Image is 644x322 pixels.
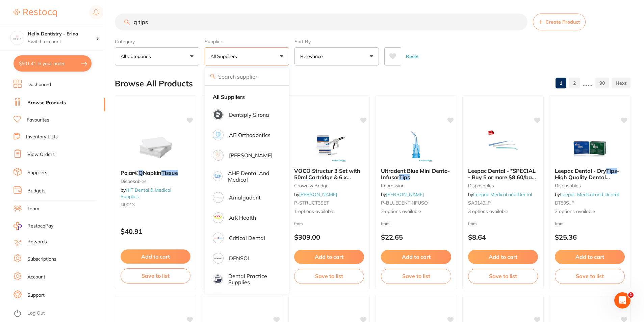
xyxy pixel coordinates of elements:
span: from [555,221,564,226]
img: Polar® Q Napkin Tissue [134,131,178,164]
img: Adam Dental [214,151,223,160]
span: RestocqPay [27,223,53,230]
small: disposables [468,183,538,188]
span: - High Quality Dental Product [555,167,619,187]
a: Team [27,206,39,212]
p: $8.64 [468,233,538,241]
span: Create Product [545,19,580,25]
p: Switch account [28,38,96,45]
a: Browse Products [27,100,66,106]
span: P-BLUEDENTINFUSO [381,200,428,206]
img: Critical Dental [214,234,223,242]
img: RestocqPay [14,222,22,230]
a: RestocqPay [14,222,53,230]
button: Add to cart [555,250,625,264]
span: by [381,191,424,197]
input: Search supplier [205,68,289,85]
img: AB Orthodontics [214,131,223,139]
span: VOCO Structur 3 Set with 50ml Cartridge & 6 x Mix [294,167,360,187]
input: Search Products [115,14,527,30]
small: disposables [121,179,190,184]
p: Amalgadent [229,194,261,200]
span: by [555,191,619,197]
a: 1 [556,76,566,90]
span: SA0149_P [468,200,491,206]
p: $25.36 [555,233,625,241]
button: Add to cart [294,250,364,264]
strong: All Suppliers [213,94,245,100]
button: Save to list [381,269,451,284]
img: Ark Health [214,213,223,222]
span: 1 [628,292,634,298]
button: Reset [404,47,421,65]
b: Ultradent Blue Mini Dento-Infusor Tips [381,168,451,180]
img: Ultradent Blue Mini Dento-Infusor Tips [394,129,438,162]
b: Leepac Dental - Dry Tips - High Quality Dental Product [555,168,625,180]
small: disposables [555,183,625,188]
a: Account [27,274,45,280]
p: $40.91 [121,227,190,235]
span: by [121,187,171,199]
span: Leepac Dental - *SPECIAL - Buy 5 or more $8.60/bag* Disposable Surgical Aspirator [468,167,538,193]
label: Supplier [205,38,289,45]
label: Sort By [294,38,379,45]
p: Relevance [300,53,326,60]
span: Leepac Dental - Dry [555,167,606,174]
a: Support [27,292,45,299]
span: by [468,191,532,197]
a: Favourites [27,117,49,124]
button: All Suppliers [205,47,289,65]
span: 2 options available [555,208,625,215]
span: from [468,221,477,226]
b: VOCO Structur 3 Set with 50ml Cartridge & 6 x Mix Tips [294,168,364,180]
em: Tissue [161,169,178,176]
button: Log Out [14,308,103,319]
button: Save to list [121,268,190,283]
a: 90 [595,76,609,90]
img: VOCO Structur 3 Set with 50ml Cartridge & 6 x Mix Tips [307,129,351,162]
button: Add to cart [381,250,451,264]
p: Dental Practice Supplies [228,273,277,286]
button: Save to list [555,269,625,284]
p: All Categories [121,53,154,60]
li: Clear selection [207,90,286,104]
a: Restocq Logo [14,5,57,21]
span: by [294,191,337,197]
span: P-STRUCT3SET [294,200,329,206]
img: Helix Dentistry - Erina [10,31,24,45]
a: Budgets [27,188,46,194]
a: Rewards [27,239,47,245]
a: Leepac Medical and Dental [560,191,619,197]
a: Subscriptions [27,256,56,263]
a: Log Out [27,310,45,317]
span: Napkin [143,169,161,176]
span: Ultradent Blue Mini Dento-Infusor [381,167,450,180]
b: Polar® Q Napkin Tissue [121,170,190,176]
span: from [294,221,303,226]
a: HIT Dental & Medical Supplies [121,187,171,199]
span: 3 options available [468,208,538,215]
span: Polar® [121,169,138,176]
p: AHP Dental and Medical [228,170,277,183]
p: Dentsply Sirona [229,112,269,118]
button: Save to list [294,269,364,284]
a: View Orders [27,151,55,158]
img: Amalgadent [214,193,223,202]
img: Leepac Dental - *SPECIAL - Buy 5 or more $8.60/bag* Disposable Surgical Aspirator Tips - High Qua... [481,129,525,162]
b: Leepac Dental - *SPECIAL - Buy 5 or more $8.60/bag* Disposable Surgical Aspirator Tips - High Qua... [468,168,538,180]
a: Leepac Medical and Dental [473,191,532,197]
h2: Browse All Products [115,79,193,88]
small: impression [381,183,451,188]
span: from [381,221,390,226]
span: D0013 [121,202,135,208]
button: Create Product [533,14,586,30]
label: Category [115,38,199,45]
iframe: Intercom live chat [614,292,630,308]
p: $309.00 [294,233,364,241]
a: 2 [569,76,580,90]
a: Suppliers [27,169,47,176]
h4: Helix Dentistry - Erina [28,31,96,37]
em: Q [138,169,143,176]
em: Tips [606,167,617,174]
p: Ark Health [229,215,256,221]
